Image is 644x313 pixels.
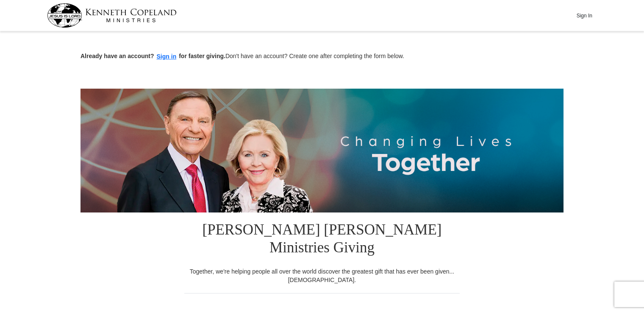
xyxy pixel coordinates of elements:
button: Sign In [572,9,597,22]
img: kcm-header-logo.svg [47,3,177,28]
p: Don't have an account? Create one after completing the form below. [80,52,563,61]
strong: Already have an account? for faster giving. [80,53,225,59]
button: Sign in [154,52,179,61]
h1: [PERSON_NAME] [PERSON_NAME] Ministries Giving [184,212,460,267]
div: Together, we're helping people all over the world discover the greatest gift that has ever been g... [184,267,460,284]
